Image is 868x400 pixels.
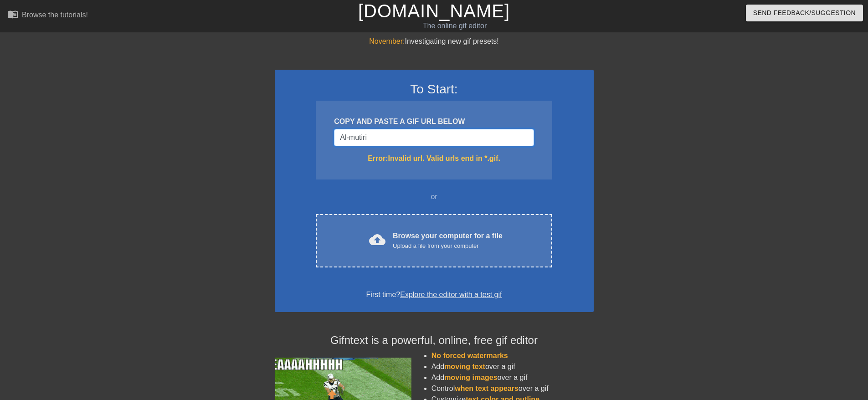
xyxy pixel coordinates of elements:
input: Username [334,129,534,146]
li: Add over a gif [431,361,594,372]
div: Upload a file from your computer [393,241,503,251]
span: No forced watermarks [431,352,508,359]
span: cloud_upload [369,231,385,248]
div: Investigating new gif presets! [275,36,594,47]
h3: To Start: [287,82,582,97]
a: Browse the tutorials! [7,9,88,23]
li: Add over a gif [431,372,594,383]
a: [DOMAIN_NAME] [358,1,510,21]
div: or [298,191,570,202]
span: Send Feedback/Suggestion [753,7,856,19]
div: Browse your computer for a file [393,231,503,251]
div: Error: Invalid url. Valid urls end in *.gif. [334,153,534,164]
span: moving images [444,374,497,381]
li: Control over a gif [431,383,594,394]
div: COPY AND PASTE A GIF URL BELOW [334,116,534,127]
span: moving text [444,363,485,370]
button: Send Feedback/Suggestion [746,5,863,21]
span: menu_book [7,9,18,20]
div: Browse the tutorials! [22,11,88,19]
span: November: [369,37,405,45]
h4: Gifntext is a powerful, online, free gif editor [275,334,594,347]
a: Explore the editor with a test gif [400,291,502,298]
div: First time? [287,289,582,300]
span: when text appears [455,385,519,392]
div: The online gif editor [294,21,616,31]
